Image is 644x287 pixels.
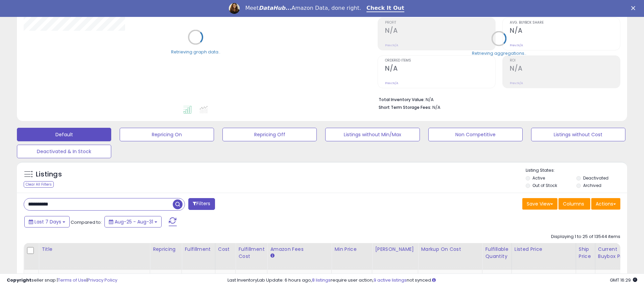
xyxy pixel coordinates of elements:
[526,167,627,174] p: Listing States:
[58,277,87,283] a: Terms of Use
[188,198,215,210] button: Filters
[185,246,212,253] div: Fulfillment
[42,246,147,253] div: Title
[334,246,369,253] div: Min Price
[88,277,117,283] a: Privacy Policy
[245,5,361,11] div: Meet Amazon Data, done right.
[259,5,291,11] i: DataHub...
[270,246,329,253] div: Amazon Fees
[375,246,415,253] div: [PERSON_NAME]
[631,6,638,10] div: Close
[71,219,102,225] span: Compared to:
[583,183,601,188] label: Archived
[579,246,592,260] div: Ship Price
[7,277,117,284] div: seller snap | |
[472,50,526,56] div: Retrieving aggregations..
[24,216,70,228] button: Last 7 Days
[558,198,590,210] button: Columns
[104,216,162,228] button: Aug-25 - Aug-31
[598,246,633,260] div: Current Buybox Price
[591,198,620,210] button: Actions
[551,234,620,240] div: Displaying 1 to 25 of 13544 items
[421,246,479,253] div: Markup on Cost
[532,183,557,188] label: Out of Stock
[485,246,508,260] div: Fulfillable Quantity
[418,243,482,270] th: The percentage added to the cost of goods (COGS) that forms the calculator for Min & Max prices.
[222,128,317,141] button: Repricing Off
[312,277,331,283] a: 8 listings
[171,49,220,55] div: Retrieving graph data..
[228,277,637,284] div: Last InventoryLab Update: 6 hours ago, require user action, not synced.
[229,3,240,14] img: Profile image for Georgie
[563,200,584,207] span: Columns
[366,5,404,12] a: Check It Out
[17,128,111,141] button: Default
[218,246,233,253] div: Cost
[522,198,557,210] button: Save View
[532,175,545,181] label: Active
[153,246,179,253] div: Repricing
[238,246,264,260] div: Fulfillment Cost
[36,170,62,179] h5: Listings
[24,181,54,188] div: Clear All Filters
[531,128,625,141] button: Listings without Cost
[374,277,407,283] a: 9 active listings
[120,128,214,141] button: Repricing On
[428,128,523,141] button: Non Competitive
[17,145,111,158] button: Deactivated & In Stock
[583,175,609,181] label: Deactivated
[7,277,31,283] strong: Copyright
[34,218,61,225] span: Last 7 Days
[270,253,274,259] small: Amazon Fees.
[115,218,153,225] span: Aug-25 - Aug-31
[610,277,637,283] span: 2025-09-8 16:29 GMT
[325,128,420,141] button: Listings without Min/Max
[515,246,573,253] div: Listed Price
